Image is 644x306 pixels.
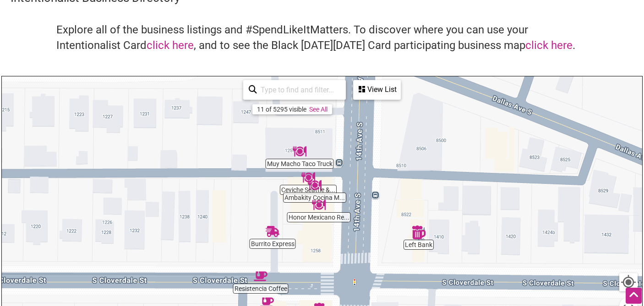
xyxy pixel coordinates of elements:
[301,171,315,184] div: Ceviche Seattle & Cantina
[619,273,638,291] button: Your Location
[147,39,194,52] a: click here
[525,39,573,52] a: click here
[56,22,588,53] h4: Explore all of the business listings and #SpendLikeItMatters. To discover where you can use your ...
[312,198,326,212] div: Honor Mexicano Restaurant
[257,81,340,99] input: Type to find and filter...
[257,106,306,113] div: 11 of 5295 visible
[354,81,400,98] div: View List
[266,225,279,238] div: Burrito Express
[353,80,401,100] div: See a list of the visible businesses
[412,225,426,239] div: Left Bank
[309,106,327,113] a: See All
[626,288,642,304] div: Scroll Back to Top
[308,178,322,192] div: Ambakity Cocina Mexicana
[243,80,346,100] div: Type to search and filter
[254,269,267,283] div: Resistencia Coffee
[293,145,306,158] div: Muy Macho Taco Truck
